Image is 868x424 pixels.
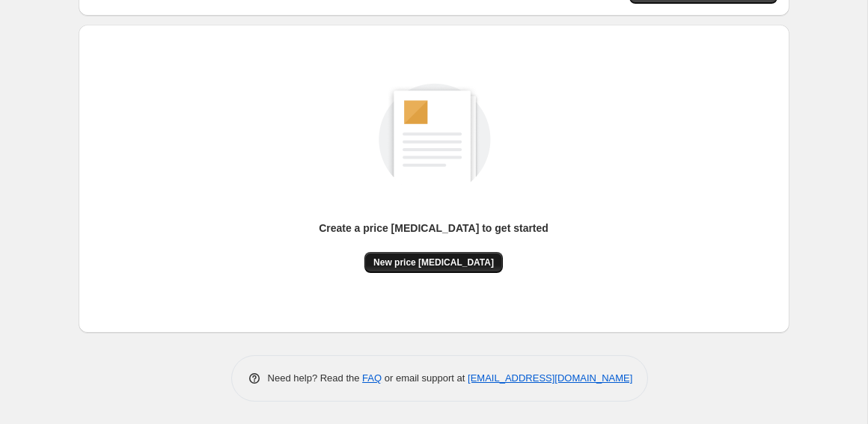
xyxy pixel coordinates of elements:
[268,372,363,384] span: Need help? Read the
[382,372,468,384] span: or email support at
[468,372,632,384] a: [EMAIL_ADDRESS][DOMAIN_NAME]
[364,252,503,273] button: New price [MEDICAL_DATA]
[373,256,494,268] span: New price [MEDICAL_DATA]
[319,221,548,236] p: Create a price [MEDICAL_DATA] to get started
[362,372,382,384] a: FAQ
